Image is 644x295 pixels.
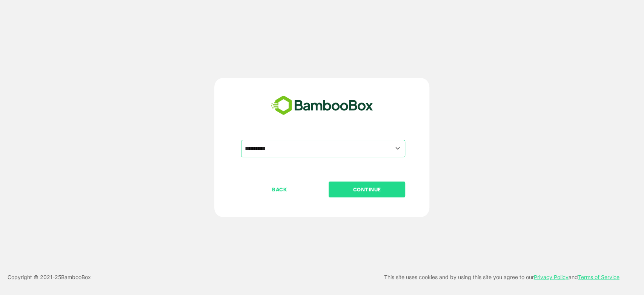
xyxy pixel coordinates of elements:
[242,185,317,194] p: BACK
[329,185,405,194] p: CONTINUE
[578,274,619,280] a: Terms of Service
[241,182,318,197] button: BACK
[329,182,405,197] button: CONTINUE
[267,93,377,118] img: bamboobox
[8,273,91,282] p: Copyright © 2021- 25 BambooBox
[392,143,403,154] button: Open
[534,274,569,280] a: Privacy Policy
[384,273,619,282] p: This site uses cookies and by using this site you agree to our and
